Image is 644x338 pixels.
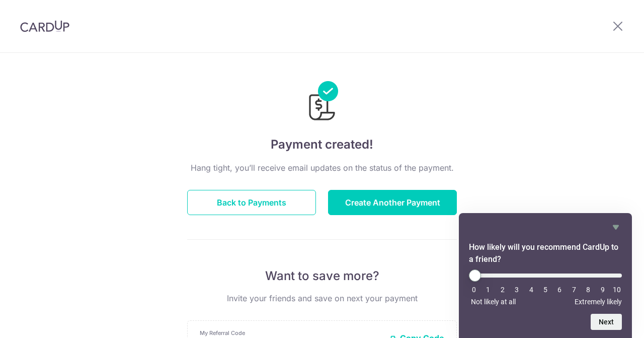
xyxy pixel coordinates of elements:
li: 2 [498,286,508,294]
span: Extremely likely [575,298,622,306]
button: Create Another Payment [328,190,457,215]
p: Hang tight, you’ll receive email updates on the status of the payment. [187,162,457,174]
li: 6 [554,286,565,294]
li: 0 [469,286,479,294]
button: Back to Payments [187,190,316,215]
img: Payments [306,81,338,123]
p: Want to save more? [187,268,457,284]
button: Hide survey [610,221,622,233]
span: Not likely at all [471,298,516,306]
li: 1 [483,286,493,294]
li: 5 [540,286,550,294]
h4: Payment created! [187,136,457,154]
li: 4 [526,286,536,294]
div: How likely will you recommend CardUp to a friend? Select an option from 0 to 10, with 0 being Not... [469,221,622,330]
button: Next question [591,314,622,330]
li: 10 [612,286,622,294]
img: CardUp [20,20,69,32]
li: 9 [598,286,608,294]
p: My Referral Code [200,329,382,337]
p: Invite your friends and save on next your payment [187,292,457,304]
li: 8 [583,286,593,294]
h2: How likely will you recommend CardUp to a friend? Select an option from 0 to 10, with 0 being Not... [469,241,622,265]
li: 7 [569,286,579,294]
div: How likely will you recommend CardUp to a friend? Select an option from 0 to 10, with 0 being Not... [469,269,622,306]
li: 3 [512,286,522,294]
